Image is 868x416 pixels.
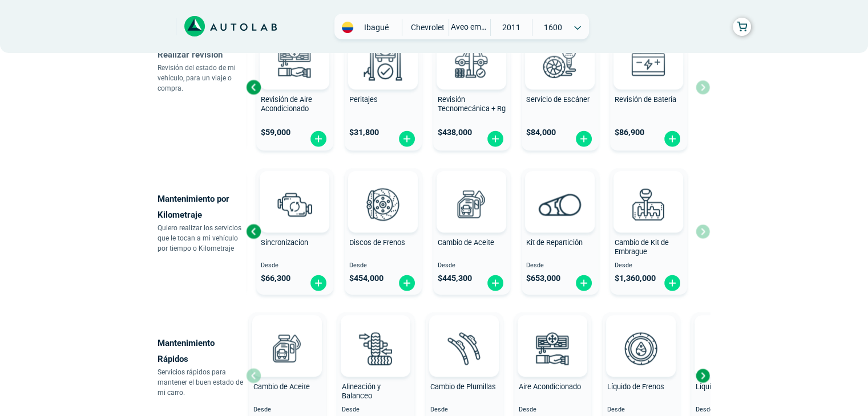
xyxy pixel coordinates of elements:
img: fi_plus-circle2.svg [663,274,681,292]
span: $ 59,000 [261,128,290,137]
button: Revisión de Batería $86,900 [610,24,687,150]
img: fi_plus-circle2.svg [486,274,504,292]
span: AVEO EMOTION [449,19,490,35]
span: $ 31,800 [349,128,379,137]
div: Previous slide [245,223,262,240]
span: 1600 [532,19,573,36]
img: AD0BCuuxAAAAAElFTkSuQmCC [270,317,304,352]
p: Servicios rápidos para mantener el buen estado de mi carro. [158,367,246,398]
button: Sincronizacion Desde $66,300 [256,168,333,295]
span: Cambio de Aceite [438,238,494,247]
img: fi_plus-circle2.svg [398,130,416,148]
span: Ibagué [356,22,397,33]
img: fi_plus-circle2.svg [575,130,593,148]
button: Cambio de Kit de Embrague Desde $1,360,000 [610,168,687,295]
img: aire_acondicionado-v3.svg [269,36,320,86]
span: 2011 [491,19,531,36]
p: Quiero realizar los servicios que le tocan a mi vehículo por tiempo o Kilometraje [158,223,246,254]
span: Discos de Frenos [349,238,405,247]
img: AD0BCuuxAAAAAElFTkSuQmCC [631,173,665,207]
img: frenos2-v3.svg [358,179,408,229]
button: Peritajes $31,800 [345,24,422,150]
span: Desde [430,406,498,414]
img: AD0BCuuxAAAAAElFTkSuQmCC [454,173,488,207]
img: cambio_de_aceite-v3.svg [446,179,496,229]
img: cambio_bateria-v3.svg [623,36,673,86]
img: AD0BCuuxAAAAAElFTkSuQmCC [447,317,481,352]
span: Desde [342,406,410,414]
span: Desde [615,262,683,270]
span: Desde [607,406,675,414]
img: revision_tecno_mecanica-v3.svg [446,36,496,86]
span: $ 454,000 [349,274,383,283]
span: Cambio de Plumillas [430,382,496,391]
img: plumillas-v3.svg [439,323,489,373]
span: Servicio de Escáner [526,95,590,104]
span: Cambio de Aceite [253,382,310,391]
img: escaner-v3.svg [535,36,585,86]
span: Desde [253,406,321,414]
span: Peritajes [349,95,378,104]
img: cambio_de_aceite-v3.svg [262,323,312,373]
button: Cambio de Aceite Desde $445,300 [433,168,510,295]
span: Revisión de Aire Acondicionado [261,95,312,113]
span: $ 438,000 [438,128,472,137]
img: AD0BCuuxAAAAAElFTkSuQmCC [277,173,312,207]
img: liquido_frenos-v3.svg [616,323,666,373]
img: AD0BCuuxAAAAAElFTkSuQmCC [358,317,393,352]
p: Mantenimiento por Kilometraje [158,191,246,223]
p: Realizar revisión [158,47,246,63]
img: correa_de_reparticion-v3.svg [539,193,582,215]
div: Previous slide [245,79,262,96]
span: Cambio de Kit de Embrague [615,238,669,256]
img: alineacion_y_balanceo-v3.svg [350,323,401,373]
span: CHEVROLET [407,19,447,36]
span: Revisión de Batería [615,95,676,104]
span: Desde [438,262,506,270]
span: Revisión Tecnomecánica + Rg [438,95,506,113]
span: Sincronizacion [261,238,308,247]
span: Líquido de Frenos [607,382,664,391]
button: Kit de Repartición Desde $653,000 [522,168,599,295]
img: fi_plus-circle2.svg [309,130,328,148]
img: AD0BCuuxAAAAAElFTkSuQmCC [535,317,570,352]
button: Revisión Tecnomecánica + Rg $438,000 [433,24,510,150]
p: Revisión del estado de mi vehículo, para un viaje o compra. [158,63,246,93]
span: $ 86,900 [615,128,644,137]
img: AD0BCuuxAAAAAElFTkSuQmCC [366,173,400,207]
span: Kit de Repartición [526,238,583,247]
span: Desde [519,406,587,414]
span: $ 445,300 [438,274,472,283]
img: fi_plus-circle2.svg [309,274,328,292]
img: sincronizacion-v3.svg [269,179,320,229]
button: Revisión de Aire Acondicionado $59,000 [256,24,333,150]
img: fi_plus-circle2.svg [663,130,681,148]
span: Desde [526,262,594,270]
span: Alineación y Balanceo [342,382,381,401]
button: Servicio de Escáner $84,000 [522,24,599,150]
img: fi_plus-circle2.svg [575,274,593,292]
span: $ 1,360,000 [615,274,656,283]
img: fi_plus-circle2.svg [486,130,504,148]
p: Mantenimiento Rápidos [158,335,246,367]
span: Aire Acondicionado [519,382,581,391]
span: $ 84,000 [526,128,556,137]
img: AD0BCuuxAAAAAElFTkSuQmCC [624,317,658,352]
img: aire_acondicionado-v3.svg [527,323,578,373]
span: Desde [696,406,764,414]
img: kit_de_embrague-v3.svg [623,179,673,229]
img: AD0BCuuxAAAAAElFTkSuQmCC [543,173,577,207]
span: Desde [261,262,329,270]
span: Desde [349,262,417,270]
div: Next slide [694,367,711,384]
img: peritaje-v3.svg [358,36,408,86]
img: fi_plus-circle2.svg [398,274,416,292]
img: Flag of COLOMBIA [342,22,353,33]
span: Líquido Refrigerante [696,382,760,391]
span: $ 66,300 [261,274,290,283]
img: liquido_refrigerante-v3.svg [704,323,754,373]
button: Discos de Frenos Desde $454,000 [345,168,422,295]
span: $ 653,000 [526,274,560,283]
